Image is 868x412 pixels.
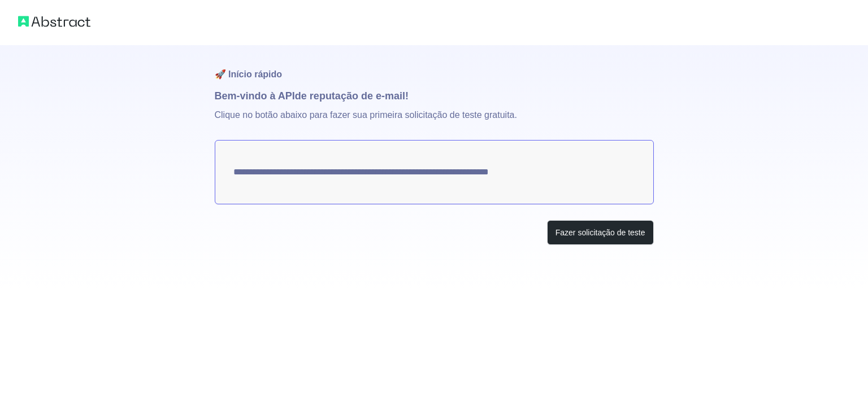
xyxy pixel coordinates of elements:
img: Logotipo abstrato [18,14,90,29]
font: de reputação de e-mail [295,90,405,102]
button: Fazer solicitação de teste [547,220,654,246]
font: Clique no botão abaixo para fazer sua primeira solicitação de teste gratuita. [215,110,517,120]
font: Fazer solicitação de teste [555,228,645,237]
font: Bem-vindo à API [215,90,295,102]
font: ! [405,90,409,102]
font: 🚀 Início rápido [215,69,283,79]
